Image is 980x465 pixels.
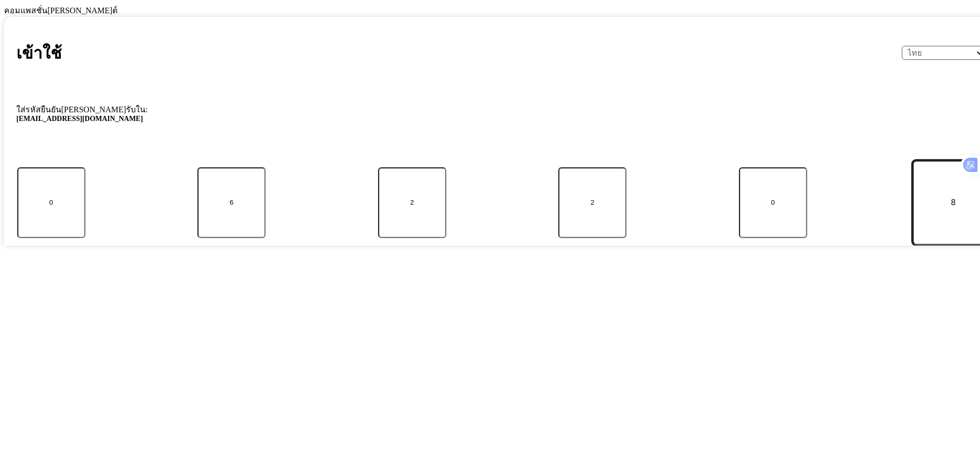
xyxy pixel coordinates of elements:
input: รหัส [558,167,626,238]
h1: เข้าใช้ [16,40,62,66]
input: รหัส [198,167,265,238]
input: รหัส [739,167,807,238]
input: รหัส [378,167,446,238]
div: คอมแพสชั่น[PERSON_NAME]ต์ [4,4,976,17]
input: รหัส [17,167,85,238]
